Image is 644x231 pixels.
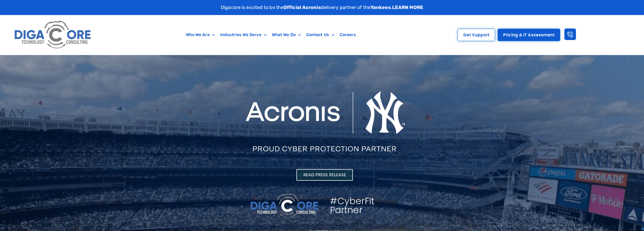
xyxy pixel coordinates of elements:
a: Who We Are [183,29,218,41]
a: LEARN MORE [392,4,423,10]
a: Pricing & IT Assessment [498,29,560,41]
a: Read Press Release [296,169,353,181]
a: Industries We Serve [218,29,269,41]
a: Get Support [458,29,495,41]
strong: Yankees [371,4,391,10]
h1: #CyberFit Partner [330,196,400,214]
img: 2 - Digacore [249,191,319,219]
a: Careers [337,29,359,41]
img: Digacore logo 1 [12,18,94,52]
nav: Menu [124,29,417,41]
img: Acronis NYY horizontal 1line inverted 2 - Digacore [244,89,405,154]
span: Read Press Release [303,173,346,177]
a: What We Do [269,29,304,41]
strong: Official Acronis [283,4,321,10]
p: Digacore is excited to be the delivery partner of the . [221,4,423,11]
a: Contact Us [304,29,337,41]
span: Pricing & IT Assessment [503,33,555,37]
span: Get Support [463,33,489,37]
